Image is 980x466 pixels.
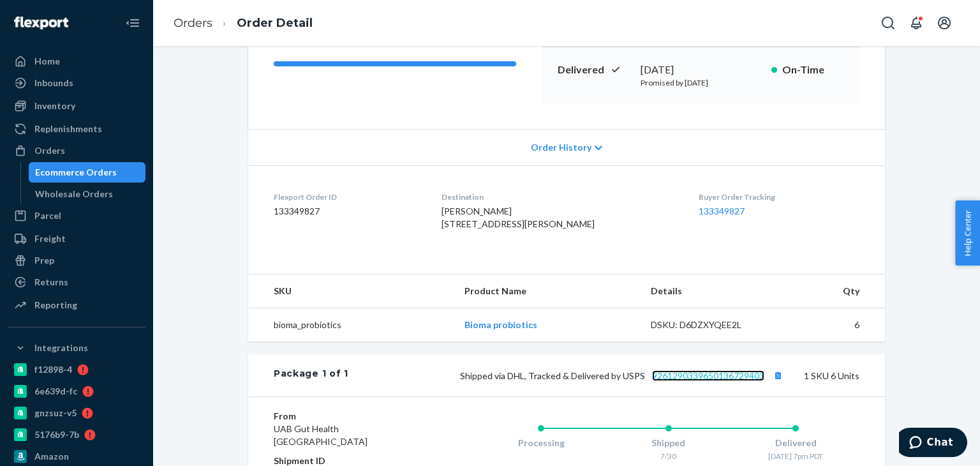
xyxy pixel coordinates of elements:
[34,232,66,245] div: Freight
[605,437,732,449] div: Shipped
[237,16,313,30] a: Order Detail
[464,319,537,330] a: Bioma probiotics
[8,229,145,249] a: Freight
[29,184,146,204] a: Wholesale Orders
[8,206,145,226] a: Parcel
[14,17,68,29] img: Flexport logo
[8,272,145,292] a: Returns
[732,451,859,462] div: [DATE] 7pm PDT
[641,274,781,308] th: Details
[34,55,60,68] div: Home
[274,205,421,218] dd: 133349827
[8,425,145,445] a: 5176b9-7b
[34,209,61,222] div: Parcel
[34,100,75,112] div: Inventory
[780,308,885,342] td: 6
[782,63,844,77] p: On-Time
[442,206,595,229] span: [PERSON_NAME] [STREET_ADDRESS][PERSON_NAME]
[163,4,323,42] ol: breadcrumbs
[454,274,640,308] th: Product Name
[34,450,69,463] div: Amazon
[460,370,786,381] span: Shipped via DHL, Tracked & Delivered by USPS
[769,367,786,384] button: Copy tracking number
[955,200,980,266] button: Help Center
[8,96,145,116] a: Inventory
[274,423,367,447] span: UAB Gut Health [GEOGRAPHIC_DATA]
[35,166,117,179] div: Ecommerce Orders
[605,451,732,462] div: 7/30
[780,274,885,308] th: Qty
[34,385,77,398] div: 6e639d-fc
[120,10,145,36] button: Close Navigation
[248,274,454,308] th: SKU
[274,410,426,423] dt: From
[34,299,77,312] div: Reporting
[732,437,859,449] div: Delivered
[699,192,859,202] dt: Buyer Order Tracking
[8,295,145,315] a: Reporting
[8,359,145,380] a: f12898-4
[558,63,630,77] p: Delivered
[274,192,421,202] dt: Flexport Order ID
[29,162,146,183] a: Ecommerce Orders
[8,338,145,358] button: Integrations
[8,250,145,271] a: Prep
[174,16,212,30] a: Orders
[903,10,929,36] button: Open notifications
[34,77,73,89] div: Inbounds
[34,363,72,376] div: f12898-4
[652,370,764,381] a: 9261290339650136729403
[641,77,761,88] p: Promised by [DATE]
[34,428,79,441] div: 5176b9-7b
[274,367,348,384] div: Package 1 of 1
[248,308,454,342] td: bioma_probiotics
[8,119,145,139] a: Replenishments
[875,10,901,36] button: Open Search Box
[8,381,145,402] a: 6e639d-fc
[932,10,957,36] button: Open account menu
[8,140,145,161] a: Orders
[348,367,859,384] div: 1 SKU 6 Units
[34,144,65,157] div: Orders
[34,123,102,135] div: Replenishments
[8,403,145,423] a: gnzsuz-v5
[442,192,679,202] dt: Destination
[34,254,54,267] div: Prep
[899,428,967,460] iframe: Opens a widget where you can chat to one of our agents
[34,407,77,419] div: gnzsuz-v5
[477,437,605,449] div: Processing
[8,73,145,93] a: Inbounds
[531,141,591,154] span: Order History
[34,342,88,354] div: Integrations
[8,51,145,71] a: Home
[34,276,68,289] div: Returns
[651,319,771,331] div: DSKU: D6DZXYQEE2L
[699,206,745,216] a: 133349827
[35,188,113,200] div: Wholesale Orders
[641,63,761,77] div: [DATE]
